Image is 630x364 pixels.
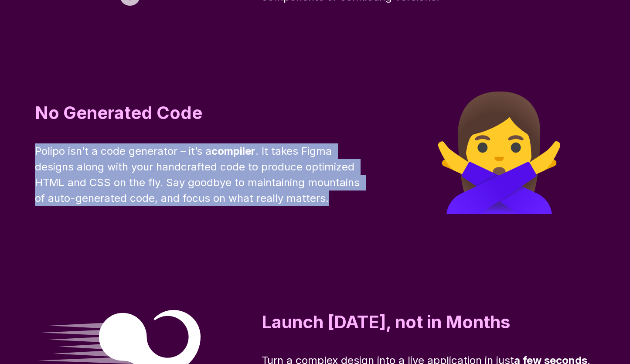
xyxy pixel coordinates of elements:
span: . It takes Figma designs along with your handcrafted code to produce optimized HTML and CSS on th... [35,145,363,204]
span: Launch [DATE], not in Months [262,311,510,333]
span: Polipo isn’t a code generator – it’s a [35,145,211,157]
span: No Generated Code [35,102,202,123]
span: compiler [211,145,255,157]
